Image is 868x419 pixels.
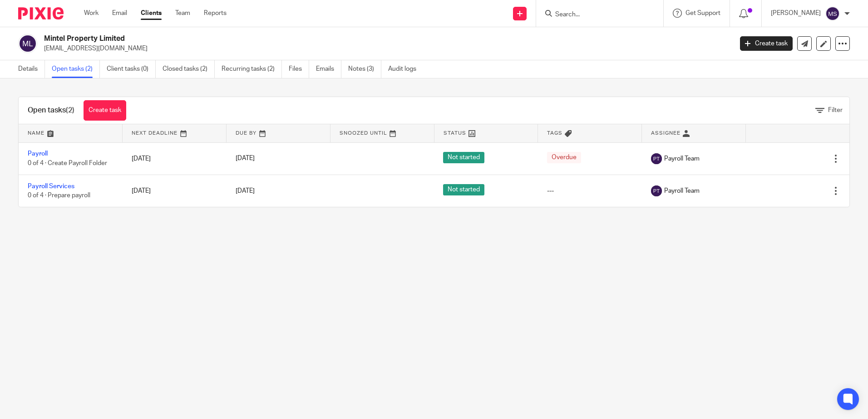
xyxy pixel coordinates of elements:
[686,10,720,16] span: Get Support
[222,60,282,78] a: Recurring tasks (2)
[141,9,162,18] a: Clients
[112,9,127,18] a: Email
[651,185,662,196] img: svg%3E
[547,131,562,136] span: Tags
[740,36,793,51] a: Create task
[651,153,662,164] img: svg%3E
[28,151,48,157] a: Payroll
[163,60,215,78] a: Closed tasks (2)
[44,34,590,44] h2: Mintel Property Limited
[28,192,90,199] span: 0 of 4 · Prepare payroll
[28,160,107,166] span: 0 of 4 · Create Payroll Folder
[825,6,840,21] img: svg%3E
[443,152,484,163] span: Not started
[388,60,423,78] a: Audit logs
[664,154,700,163] span: Payroll Team
[175,9,190,18] a: Team
[554,11,636,19] input: Search
[84,9,99,18] a: Work
[316,60,341,78] a: Emails
[52,60,100,78] a: Open tasks (2)
[123,142,227,175] td: [DATE]
[44,44,726,53] p: [EMAIL_ADDRESS][DOMAIN_NAME]
[236,188,255,194] span: [DATE]
[18,34,37,53] img: svg%3E
[348,60,381,78] a: Notes (3)
[828,107,843,113] span: Filter
[771,9,821,18] p: [PERSON_NAME]
[123,175,227,207] td: [DATE]
[547,186,633,195] div: ---
[28,183,74,190] a: Payroll Services
[66,107,74,114] span: (2)
[444,131,466,136] span: Status
[664,186,700,195] span: Payroll Team
[18,7,64,19] img: Pixie
[547,152,581,163] span: Overdue
[204,9,227,18] a: Reports
[28,106,74,115] h1: Open tasks
[443,184,484,195] span: Not started
[236,156,255,162] span: [DATE]
[340,131,387,136] span: Snoozed Until
[18,60,45,78] a: Details
[84,100,126,121] a: Create task
[289,60,309,78] a: Files
[107,60,156,78] a: Client tasks (0)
